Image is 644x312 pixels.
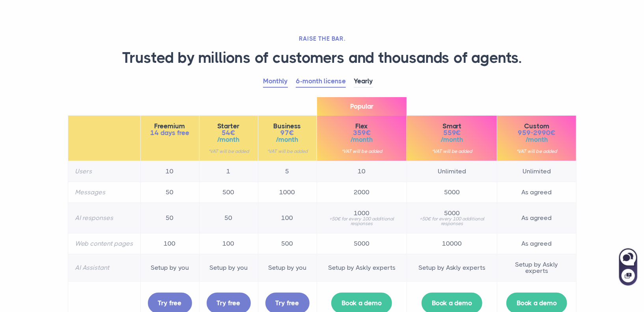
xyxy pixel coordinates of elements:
[199,161,258,182] td: 1
[68,203,140,233] th: AI responses
[265,136,310,143] span: /month
[414,136,490,143] span: /month
[265,130,310,136] span: 97€
[354,75,373,88] a: Yearly
[407,182,497,203] td: 5000
[414,216,490,226] small: +50€ for every 100 additional responses
[68,49,577,68] h1: Trusted by millions of customers and thousands of agents.
[618,247,638,286] iframe: Askly chat
[414,123,490,130] span: Smart
[407,254,497,281] td: Setup by Askly experts
[317,182,407,203] td: 2000
[265,123,310,130] span: Business
[140,254,199,281] td: Setup by you
[68,233,140,254] th: Web content pages
[317,233,407,254] td: 5000
[258,233,317,254] td: 500
[317,254,407,281] td: Setup by Askly experts
[199,233,258,254] td: 100
[317,97,407,116] span: Popular
[414,149,490,154] small: *VAT will be added
[504,136,569,143] span: /month
[407,233,497,254] td: 10000
[207,123,251,130] span: Starter
[207,130,251,136] span: 54€
[148,130,192,136] span: 14 days free
[140,233,199,254] td: 100
[68,35,577,43] h2: RAISE THE BAR.
[258,254,317,281] td: Setup by you
[296,75,346,88] a: 6-month license
[258,161,317,182] td: 5
[199,203,258,233] td: 50
[324,210,400,216] span: 1000
[140,203,199,233] td: 50
[317,161,407,182] td: 10
[504,149,569,154] small: *VAT will be added
[258,203,317,233] td: 100
[324,149,400,154] small: *VAT will be added
[265,149,310,154] small: *VAT will be added
[414,130,490,136] span: 559€
[140,161,199,182] td: 10
[504,215,569,221] span: As agreed
[324,136,400,143] span: /month
[407,161,497,182] td: Unlimited
[324,216,400,226] small: +50€ for every 100 additional responses
[199,254,258,281] td: Setup by you
[148,123,192,130] span: Freemium
[207,136,251,143] span: /month
[324,123,400,130] span: Flex
[504,130,569,136] span: 959-2990€
[504,241,569,247] span: As agreed
[497,182,576,203] td: As agreed
[68,182,140,203] th: Messages
[497,254,576,281] td: Setup by Askly experts
[207,149,251,154] small: *VAT will be added
[68,254,140,281] th: AI Assistant
[140,182,199,203] td: 50
[263,75,288,88] a: Monthly
[68,161,140,182] th: Users
[497,161,576,182] td: Unlimited
[504,123,569,130] span: Custom
[324,130,400,136] span: 359€
[258,182,317,203] td: 1000
[414,210,490,216] span: 5000
[199,182,258,203] td: 500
